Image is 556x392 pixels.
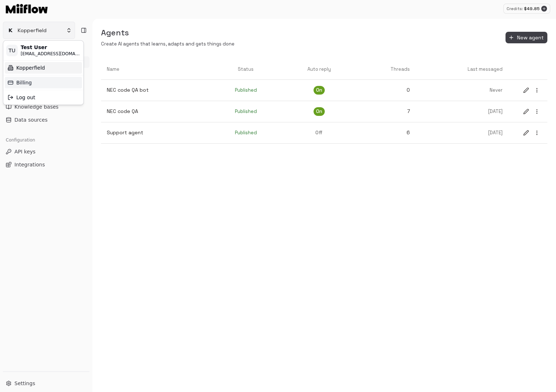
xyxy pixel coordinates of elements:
div: Billing [5,77,82,88]
span: Test User [21,44,80,51]
div: Log out [5,91,82,103]
span: [EMAIL_ADDRESS][DOMAIN_NAME] [21,51,80,56]
span: TU [6,45,18,56]
div: Kopperfield [5,62,82,73]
